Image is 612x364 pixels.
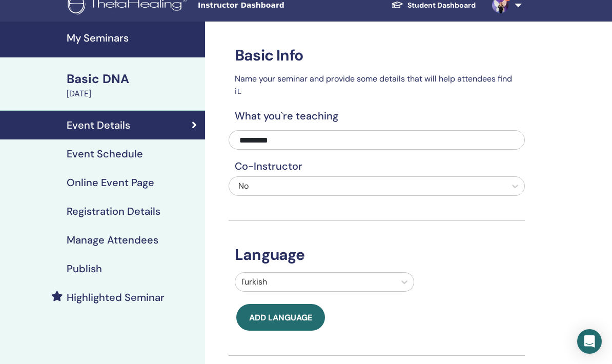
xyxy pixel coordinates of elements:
div: Basic DNA [67,70,199,88]
button: Add language [236,304,325,331]
h4: My Seminars [67,32,199,44]
p: Name your seminar and provide some details that will help attendees find it. [229,73,525,97]
div: Open Intercom Messenger [577,329,602,354]
h4: Co-Instructor [229,160,525,172]
h4: Online Event Page [67,176,154,189]
h4: Publish [67,262,102,275]
span: No [238,180,249,191]
h3: Basic Info [229,46,525,65]
img: graduation-cap-white.svg [391,1,403,9]
h4: Event Details [67,119,130,131]
a: Basic DNA[DATE] [60,70,205,100]
h4: Manage Attendees [67,234,158,246]
h4: Highlighted Seminar [67,291,165,304]
span: Add language [249,312,312,323]
h4: Registration Details [67,205,160,217]
h4: Event Schedule [67,148,143,160]
h4: What you`re teaching [229,110,525,122]
div: [DATE] [67,88,199,100]
h3: Language [229,246,525,264]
